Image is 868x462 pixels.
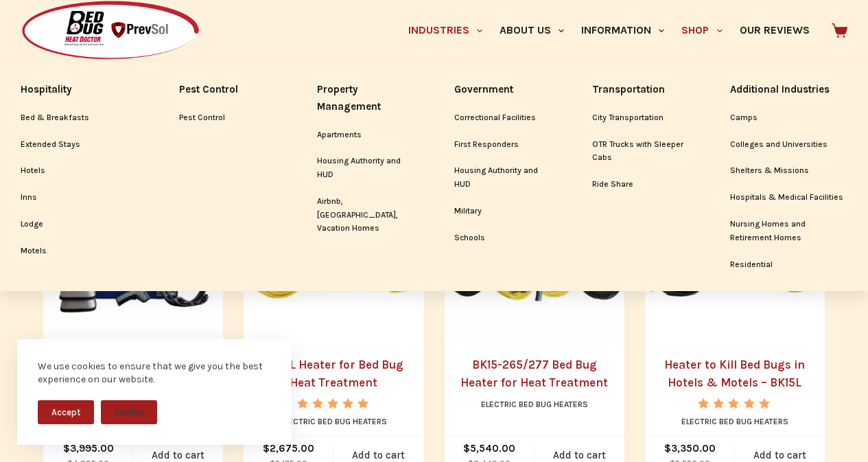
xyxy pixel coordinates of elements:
a: Schools [454,225,550,251]
a: Bed & Breakfasts [21,105,137,131]
a: Lodge [21,211,137,238]
button: Decline [101,400,157,424]
a: Nursing Homes and Retirement Homes [730,211,847,251]
a: Apartments [317,122,413,148]
a: Correctional Facilities [454,105,550,131]
div: Rated 5.00 out of 5 [297,398,371,408]
a: Government [454,75,550,104]
a: Pest Control [179,75,275,104]
a: Heater to Kill Bed Bugs in Hotels & Motels – BK15L [664,358,805,389]
a: Camps [730,105,847,131]
a: City Transportation [592,105,688,131]
a: Ride Share [592,172,688,198]
a: Inns [21,185,137,211]
a: BK15-265/277 Bed Bug Heater for Heat Treatment [460,358,608,389]
button: Open LiveChat chat widget [11,5,52,47]
bdi: 5,540.00 [463,442,515,454]
span: $ [463,442,470,454]
a: Transportation [592,75,688,104]
a: Extended Stays [21,132,137,158]
a: BK10L Heater for Bed Bug Heat Treatment [263,358,403,389]
span: Rated out of 5 [698,398,771,440]
a: Pest Control [179,105,275,131]
a: Motels [21,238,137,264]
div: Rated 5.00 out of 5 [698,398,771,408]
a: Hotels [21,158,137,184]
span: $ [664,442,671,454]
a: OTR Trucks with Sleeper Cabs [592,132,688,172]
a: Shelters & Missions [730,158,847,184]
a: First Responders [454,132,550,158]
a: Property Management [317,75,413,122]
a: Residential [730,252,847,278]
a: Housing Authority and HUD [454,158,550,198]
a: Hospitality [21,75,137,104]
a: Military [454,198,550,224]
a: Airbnb, [GEOGRAPHIC_DATA], Vacation Homes [317,189,413,242]
a: Hospitals & Medical Facilities [730,185,847,211]
a: Colleges and Universities [730,132,847,158]
a: Additional Industries [730,75,847,104]
span: Rated out of 5 [297,398,371,440]
div: We use cookies to ensure that we give you the best experience on our website. [38,360,271,386]
bdi: 3,350.00 [664,442,716,454]
a: Electric Bed Bug Heaters [481,400,588,409]
a: Electric Bed Bug Heaters [681,417,788,426]
button: Accept [38,400,94,424]
a: Electric Bed Bug Heaters [280,417,387,426]
a: Housing Authority and HUD [317,148,413,188]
